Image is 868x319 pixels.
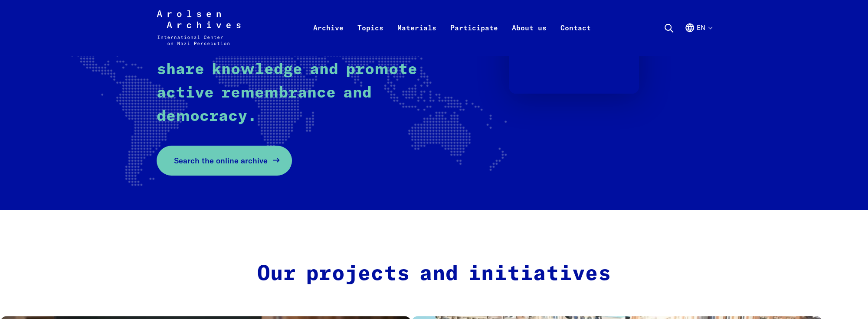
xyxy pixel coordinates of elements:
[306,10,598,45] nav: Primary
[306,21,350,55] a: Archive
[554,21,598,55] a: Contact
[350,21,390,55] a: Topics
[157,146,292,176] a: Search the online archive
[505,21,554,55] a: About us
[443,21,505,55] a: Participate
[390,21,443,55] a: Materials
[685,23,712,54] button: English, language selection
[251,262,618,287] h2: Our projects and initiatives
[174,155,268,166] span: Search the online archive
